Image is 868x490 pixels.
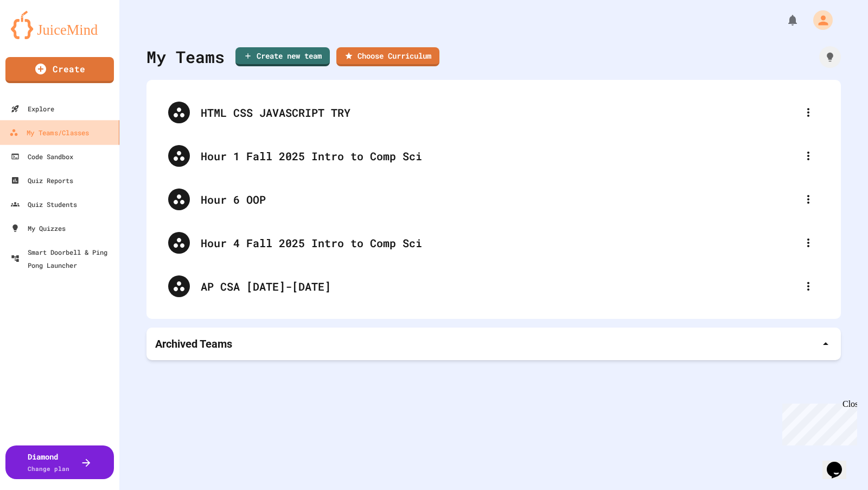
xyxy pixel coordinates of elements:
[157,221,830,265] div: Hour 4 Fall 2025 Intro to Comp Sci
[201,278,797,294] div: AP CSA [DATE]-[DATE]
[4,4,75,69] div: Chat with us now!Close
[819,46,841,68] div: How it works
[5,57,114,83] a: Create
[28,464,69,473] span: Change plan
[201,148,797,164] div: Hour 1 Fall 2025 Intro to Comp Sci
[336,47,439,66] a: Choose Curriculum
[11,102,54,115] div: Explore
[157,91,830,134] div: HTML CSS JAVASCRIPT TRY
[822,447,857,479] iframe: chat widget
[157,265,830,308] div: AP CSA [DATE]-[DATE]
[157,134,830,178] div: Hour 1 Fall 2025 Intro to Comp Sci
[778,399,857,445] iframe: chat widget
[766,11,802,29] div: My Notifications
[11,246,115,272] div: Smart Doorbell & Ping Pong Launcher
[11,174,73,187] div: Quiz Reports
[9,126,89,140] div: My Teams/Classes
[11,222,66,235] div: My Quizzes
[28,451,69,474] div: Diamond
[11,11,108,39] img: logo-orange.svg
[155,336,232,351] p: Archived Teams
[5,445,114,479] button: DiamondChange plan
[11,198,77,211] div: Quiz Students
[201,235,797,251] div: Hour 4 Fall 2025 Intro to Comp Sci
[11,150,73,163] div: Code Sandbox
[201,191,797,208] div: Hour 6 OOP
[235,47,330,66] a: Create new team
[802,8,835,33] div: My Account
[146,45,225,69] div: My Teams
[157,178,830,221] div: Hour 6 OOP
[201,104,797,121] div: HTML CSS JAVASCRIPT TRY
